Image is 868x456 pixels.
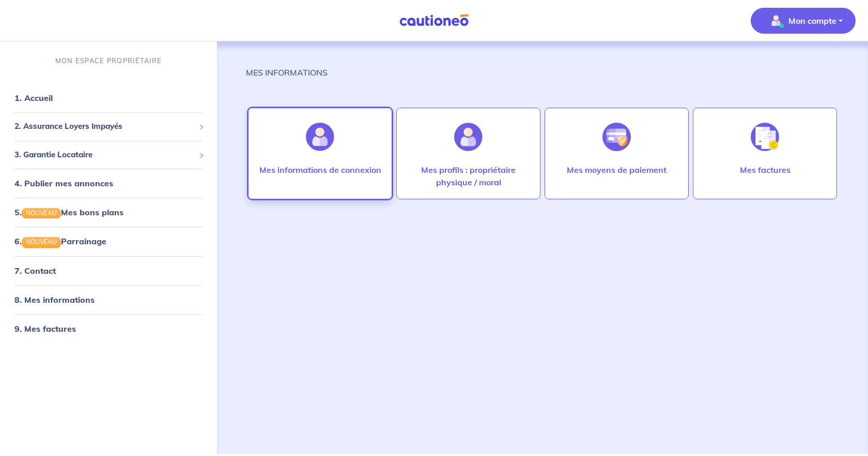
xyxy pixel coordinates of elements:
p: Mes factures [740,164,791,176]
a: 5.NOUVEAUMes bons plans [14,207,123,217]
img: illu_credit_card_no_anim.svg [602,123,631,151]
a: 8. Mes informations [14,295,95,305]
p: Mes informations de connexion [259,164,381,176]
a: 1. Accueil [14,93,53,103]
p: Mon compte [788,14,836,27]
img: illu_invoice.svg [751,123,779,151]
p: MES INFORMATIONS [246,66,328,79]
div: 9. Mes factures [4,318,213,339]
span: 3. Garantie Locataire [14,149,195,161]
a: 6.NOUVEAUParrainage [14,236,106,246]
div: 7. Contact [4,260,213,281]
div: 2. Assurance Loyers Impayés [4,116,213,137]
span: 2. Assurance Loyers Impayés [14,121,195,133]
a: 4. Publier mes annonces [14,178,113,188]
a: 7. Contact [14,266,56,276]
img: illu_account.svg [306,123,334,151]
div: 1. Accueil [4,87,213,108]
p: MON ESPACE PROPRIÉTAIRE [55,56,162,66]
p: Mes profils : propriétaire physique / moral [407,164,530,188]
img: illu_account_valid_menu.svg [768,12,784,29]
p: Mes moyens de paiement [567,164,667,176]
div: 5.NOUVEAUMes bons plans [4,202,213,223]
div: 3. Garantie Locataire [4,145,213,165]
div: 6.NOUVEAUParrainage [4,231,213,252]
div: 8. Mes informations [4,289,213,310]
img: Cautioneo [395,14,473,27]
button: illu_account_valid_menu.svgMon compte [751,8,856,34]
a: 9. Mes factures [14,323,76,334]
img: illu_account_add.svg [454,123,483,151]
div: 4. Publier mes annonces [4,173,213,194]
